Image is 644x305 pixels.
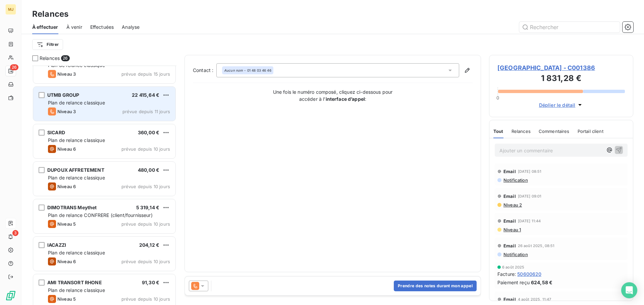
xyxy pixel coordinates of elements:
span: Email [503,169,516,174]
span: 26 [61,55,69,61]
span: Niveau 3 [57,109,76,114]
span: prévue depuis 10 jours [121,259,170,264]
span: Niveau 5 [57,296,76,302]
span: 26 août 2025, 08:51 [518,244,555,248]
span: 26 [10,64,18,70]
span: Email [503,218,516,224]
span: prévue depuis 10 jours [121,184,170,189]
span: [DATE] 11:44 [518,219,541,223]
span: 6 août 2025 [502,265,525,269]
span: Plan de relance classique [48,175,105,180]
span: DIMOTRANS Meythet [47,205,97,210]
span: Notification [503,252,528,257]
span: Tout [493,129,503,134]
span: Niveau 3 [57,71,76,77]
span: prévue depuis 11 jours [122,109,170,114]
span: Plan de relance CONFRERE (client/fournisseur) [48,212,153,218]
span: Plan de relance classique [48,137,105,143]
span: SICARD [47,130,65,135]
span: 91,30 € [142,280,159,285]
span: 3 [12,230,18,236]
span: 204,12 € [139,242,159,248]
span: Niveau 1 [503,227,521,232]
span: Déplier le détail [539,101,576,108]
label: Contact : [193,67,216,74]
span: [DATE] 09:01 [518,194,542,198]
button: Prendre des notes durant mon appel [394,281,477,291]
span: Email [503,243,516,248]
p: Une fois le numéro composé, cliquez ci-dessous pour accéder à l’ : [266,88,400,102]
span: Analyse [122,24,140,30]
button: Filtrer [32,39,63,50]
span: prévue depuis 10 jours [121,296,170,302]
span: 5 319,14 € [136,205,160,210]
span: Plan de relance classique [48,100,105,105]
span: Email [503,297,516,302]
span: Niveau 6 [57,184,76,189]
span: 480,00 € [138,167,159,173]
span: 0 [496,95,499,100]
span: Commentaires [539,129,570,134]
span: Niveau 2 [503,202,522,208]
button: Déplier le détail [537,101,586,109]
span: Effectuées [90,24,114,30]
span: Facture : [497,271,516,278]
img: Logo LeanPay [5,290,16,301]
h3: 1 831,28 € [497,72,625,86]
span: DUPOUX AFFRETEMENT [47,167,104,173]
span: IACAZZI [47,242,66,248]
span: prévue depuis 10 jours [121,221,170,227]
span: 624,58 € [531,279,552,286]
div: grid [32,66,176,305]
span: À effectuer [32,24,58,30]
span: À venir [66,24,82,30]
div: - 01 48 03 46 46 [224,68,271,73]
span: Plan de relance classique [48,287,105,293]
span: [GEOGRAPHIC_DATA] - C001386 [497,63,625,72]
span: prévue depuis 15 jours [121,71,170,77]
strong: interface d’appel [326,96,365,102]
span: 50600620 [517,271,541,278]
span: prévue depuis 10 jours [121,146,170,152]
span: Notification [503,177,528,183]
span: Niveau 6 [57,259,76,264]
span: Niveau 6 [57,146,76,152]
span: Paiement reçu [497,279,530,286]
span: 22 415,64 € [132,92,159,98]
span: Niveau 5 [57,221,76,227]
span: Plan de relance classique [48,250,105,255]
div: MJ [5,4,16,15]
span: UTMB GROUP [47,92,79,98]
span: AMI TRANSORT RHONE [47,280,102,285]
input: Rechercher [519,22,620,32]
span: Relances [40,55,60,62]
span: 4 août 2025, 11:47 [518,297,551,301]
span: Email [503,194,516,199]
span: [DATE] 08:51 [518,169,542,173]
h3: Relances [32,8,68,20]
span: Relances [512,129,531,134]
span: 360,00 € [138,130,159,135]
em: Aucun nom [224,68,243,73]
span: Portail client [578,129,603,134]
div: Open Intercom Messenger [621,282,637,298]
